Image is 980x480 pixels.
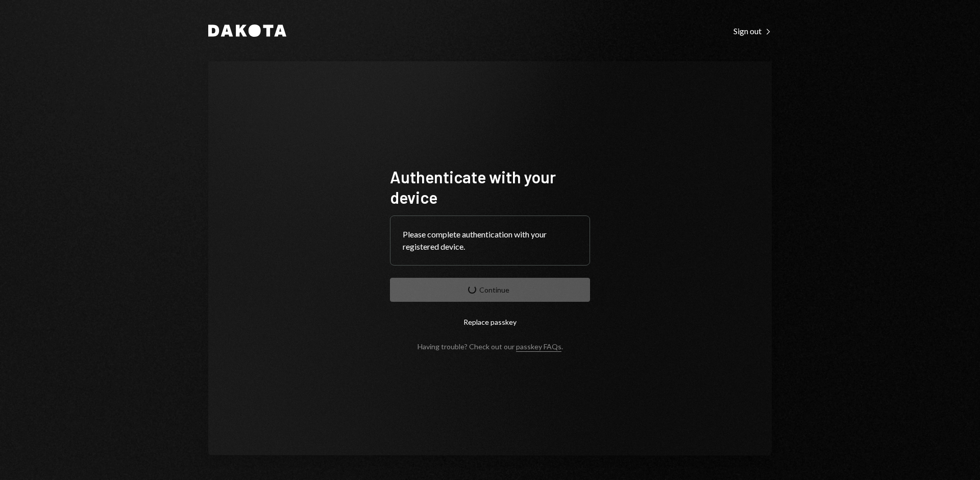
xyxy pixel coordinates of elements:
div: Sign out [733,26,772,36]
button: Replace passkey [390,310,590,334]
a: Sign out [733,25,772,36]
div: Having trouble? Check out our . [418,342,563,351]
h1: Authenticate with your device [390,166,590,207]
a: passkey FAQs [516,342,561,352]
div: Please complete authentication with your registered device. [403,228,577,253]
